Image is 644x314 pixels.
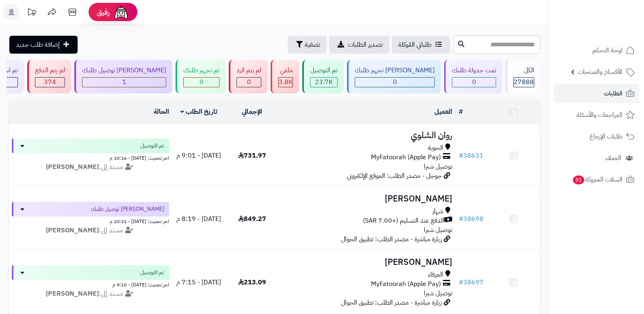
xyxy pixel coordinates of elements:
[347,171,442,181] span: جوجل - مصدر الطلب: الموقع الإلكتروني
[140,269,164,277] span: تم التوصيل
[180,107,217,117] a: تاريخ الطلب
[513,66,534,75] div: الكل
[113,4,129,20] img: ai-face.png
[237,78,261,87] div: 0
[424,225,452,235] span: توصيل شبرا
[310,78,337,87] div: 23666
[35,66,65,75] div: لم يتم الدفع
[16,40,60,50] span: إضافة طلب جديد
[577,109,622,121] span: المراجعات والأسئلة
[459,214,463,224] span: #
[184,78,219,87] div: 0
[242,107,262,117] a: الإجمالي
[459,107,463,117] a: #
[310,66,338,75] div: تم التوصيل
[12,153,169,162] div: اخر تحديث: [DATE] - 10:16 م
[199,77,204,87] span: 0
[554,41,639,60] a: لوحة التحكم
[315,77,333,87] span: 23.7K
[46,225,99,235] strong: [PERSON_NAME]
[176,151,221,160] span: [DATE] - 9:01 م
[432,207,443,216] span: شهار
[12,217,169,225] div: اخر تحديث: [DATE] - 10:31 م
[348,40,383,50] span: تصدير الطلبات
[22,4,42,22] a: تحديثات المنصة
[35,78,65,87] div: 374
[97,7,110,17] span: رفيق
[6,289,175,299] div: مسند إلى:
[504,60,542,93] a: الكل27888
[238,277,266,287] span: 213.09
[82,66,166,75] div: [PERSON_NAME] توصيل طلبك
[238,214,266,224] span: 849.27
[183,66,219,75] div: تم تجهيز طلبك
[6,226,175,235] div: مسند إلى:
[392,36,450,54] a: طلباتي المُوكلة
[604,88,622,99] span: الطلبات
[269,60,301,93] a: ملغي 3.8K
[355,66,435,75] div: [PERSON_NAME] تجهيز طلبك
[452,78,496,87] div: 0
[288,36,327,54] button: تصفية
[371,279,441,289] span: MyFatoorah (Apple Pay)
[371,153,441,162] span: MyFatoorah (Apple Pay)
[341,234,442,244] span: زيارة مباشرة - مصدر الطلب: تطبيق الجوال
[174,60,227,93] a: تم تجهيز طلبك 0
[459,151,463,160] span: #
[305,40,320,50] span: تصفية
[398,40,432,50] span: طلباتي المُوكلة
[44,77,56,87] span: 374
[278,66,293,75] div: ملغي
[282,131,453,140] h3: روان الشلوي
[227,60,269,93] a: لم يتم الرد 0
[572,174,622,185] span: السلات المتروكة
[459,151,484,160] a: #38631
[578,66,622,78] span: الأقسام والمنتجات
[279,78,293,87] div: 3847
[282,194,453,204] h3: [PERSON_NAME]
[301,60,345,93] a: تم التوصيل 23.7K
[573,175,584,184] span: 51
[514,77,534,87] span: 27888
[554,105,639,125] a: المراجعات والأسئلة
[554,148,639,168] a: العملاء
[6,162,175,172] div: مسند إلى:
[363,216,444,225] span: الدفع عند التسليم (+7.00 SAR)
[279,77,293,87] span: 3.8K
[554,84,639,103] a: الطلبات
[341,298,442,308] span: زيارة مباشرة - مصدر الطلب: تطبيق الجوال
[459,277,484,287] a: #38697
[122,77,126,87] span: 1
[82,78,166,87] div: 1
[46,289,99,299] strong: [PERSON_NAME]
[424,288,452,298] span: توصيل شبرا
[605,152,621,164] span: العملاء
[247,77,251,87] span: 0
[459,214,484,224] a: #38698
[554,170,639,189] a: السلات المتروكة51
[442,60,504,93] a: تمت جدولة طلبك 0
[282,258,453,267] h3: [PERSON_NAME]
[46,162,99,172] strong: [PERSON_NAME]
[592,45,622,56] span: لوحة التحكم
[428,143,443,153] span: الحوية
[459,277,463,287] span: #
[73,60,174,93] a: [PERSON_NAME] توصيل طلبك 1
[12,280,169,288] div: اخر تحديث: [DATE] - 9:10 م
[9,36,78,54] a: إضافة طلب جديد
[472,77,476,87] span: 0
[434,107,452,117] a: العميل
[355,78,434,87] div: 0
[176,214,221,224] span: [DATE] - 8:19 م
[236,66,261,75] div: لم يتم الرد
[428,270,443,279] span: العرفاء
[452,66,496,75] div: تمت جدولة طلبك
[345,60,442,93] a: [PERSON_NAME] تجهيز طلبك 0
[238,151,266,160] span: 731.97
[554,127,639,146] a: طلبات الإرجاع
[140,142,164,150] span: تم التوصيل
[154,107,169,117] a: الحالة
[26,60,73,93] a: لم يتم الدفع 374
[91,205,164,213] span: [PERSON_NAME] توصيل طلبك
[590,131,622,142] span: طلبات الإرجاع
